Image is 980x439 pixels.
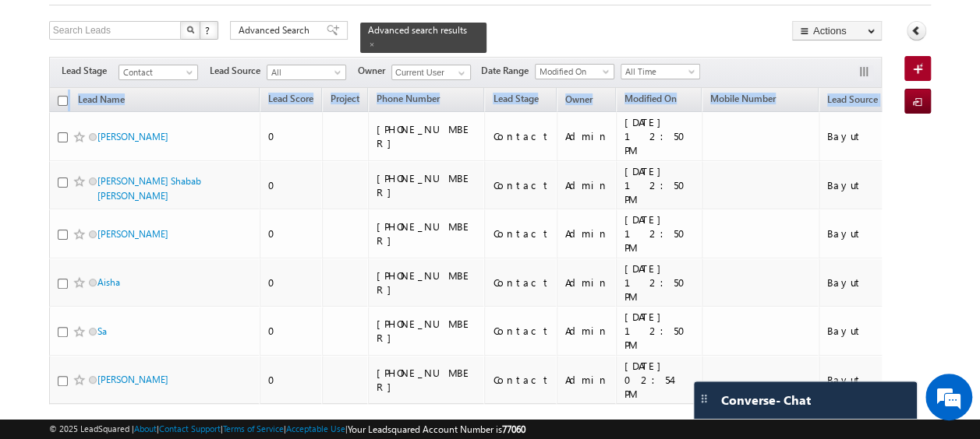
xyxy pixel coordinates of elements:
[81,82,262,102] div: Chat with us now
[565,178,609,192] div: Admin
[450,65,469,81] a: Show All Items
[880,94,893,107] span: (sorted descending)
[268,373,315,387] div: 0
[58,96,68,106] input: Check all records
[502,423,525,435] span: 77060
[20,144,285,324] textarea: Type your message and hit 'Enter'
[200,21,218,40] button: ?
[97,374,168,385] a: [PERSON_NAME]
[260,90,321,111] a: Lead Score
[565,324,609,338] div: Admin
[624,359,695,401] div: [DATE] 02:54 PM
[698,392,710,405] img: carter-drag
[119,65,198,80] a: Contact
[267,65,341,79] span: All
[624,164,695,206] div: [DATE] 12:50 PM
[493,276,550,290] div: Contact
[49,422,525,437] span: © 2025 LeadSquared | | | | |
[621,64,700,79] a: All Time
[323,90,367,111] a: Project
[331,93,359,104] span: Project
[827,93,878,105] span: Lead Source
[134,423,157,434] a: About
[256,8,293,45] div: Minimize live chat window
[369,90,448,111] a: Phone Number
[493,227,550,241] div: Contact
[268,178,315,192] div: 0
[286,423,345,434] a: Acceptable Use
[493,373,550,387] div: Contact
[377,219,478,248] div: [PHONE_NUMBER]
[565,129,609,143] div: Admin
[535,64,614,79] a: Modified On
[70,91,133,111] a: Lead Name
[493,129,550,143] div: Contact
[493,324,550,338] div: Contact
[97,175,201,202] a: [PERSON_NAME] Shabab [PERSON_NAME]
[268,227,315,241] div: 0
[97,325,107,337] a: Sa
[377,366,478,394] div: [PHONE_NUMBER]
[481,64,535,78] span: Date Range
[617,90,685,111] a: Modified On
[377,317,478,345] div: [PHONE_NUMBER]
[624,115,695,157] div: [DATE] 12:50 PM
[827,227,894,241] div: Bayut
[565,276,609,290] div: Admin
[159,423,221,434] a: Contact Support
[97,131,168,142] a: [PERSON_NAME]
[624,310,695,352] div: [DATE] 12:50 PM
[239,23,314,37] span: Advanced Search
[268,93,313,104] span: Lead Score
[358,64,391,78] span: Owner
[268,129,315,143] div: 0
[710,93,776,104] span: Mobile Number
[721,393,811,407] span: Converse - Chat
[621,65,695,79] span: All Time
[205,23,212,37] span: ?
[827,178,894,192] div: Bayut
[391,65,471,80] input: Type to Search
[827,324,894,338] div: Bayut
[819,90,900,111] a: Lead Source (sorted descending)
[119,65,193,79] span: Contact
[268,324,315,338] div: 0
[565,227,609,241] div: Admin
[377,122,478,150] div: [PHONE_NUMBER]
[493,178,550,192] div: Contact
[493,93,538,104] span: Lead Stage
[267,65,346,80] a: All
[624,93,677,104] span: Modified On
[792,21,882,40] button: Actions
[702,90,784,111] a: Mobile Number
[624,212,695,255] div: [DATE] 12:50 PM
[377,93,440,104] span: Phone Number
[223,423,284,434] a: Terms of Service
[565,93,593,105] span: Owner
[565,373,609,387] div: Admin
[27,82,65,102] img: d_60004797649_company_0_60004797649
[827,373,894,387] div: Bayut
[624,262,695,304] div: [DATE] 12:50 PM
[536,65,610,79] span: Modified On
[62,64,119,78] span: Lead Stage
[97,276,120,288] a: Aisha
[368,24,467,36] span: Advanced search results
[377,171,478,199] div: [PHONE_NUMBER]
[186,26,194,33] img: Search
[827,129,894,143] div: Bayut
[268,276,315,290] div: 0
[212,336,283,357] em: Start Chat
[97,228,168,240] a: [PERSON_NAME]
[348,423,525,435] span: Your Leadsquared Account Number is
[485,90,546,111] a: Lead Stage
[377,269,478,297] div: [PHONE_NUMBER]
[827,276,894,290] div: Bayut
[210,64,267,78] span: Lead Source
